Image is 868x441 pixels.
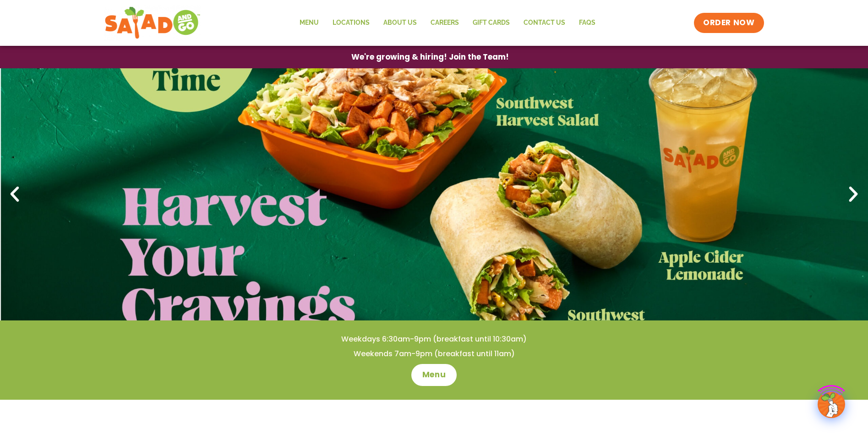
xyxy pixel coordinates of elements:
img: new-SAG-logo-768×292 [104,5,201,41]
a: Contact Us [517,12,572,33]
a: GIFT CARDS [466,12,517,33]
span: Menu [422,369,446,380]
span: We're growing & hiring! Join the Team! [351,53,509,61]
a: Menu [293,12,326,33]
a: ORDER NOW [694,13,764,33]
a: Careers [424,12,466,33]
nav: Menu [293,12,602,33]
a: Locations [326,12,377,33]
h4: Weekdays 6:30am-9pm (breakfast until 10:30am) [18,334,850,344]
h4: Weekends 7am-9pm (breakfast until 11am) [18,349,850,359]
a: Menu [411,364,457,386]
span: ORDER NOW [703,17,754,28]
a: We're growing & hiring! Join the Team! [338,46,523,68]
a: About Us [377,12,424,33]
a: FAQs [572,12,602,33]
